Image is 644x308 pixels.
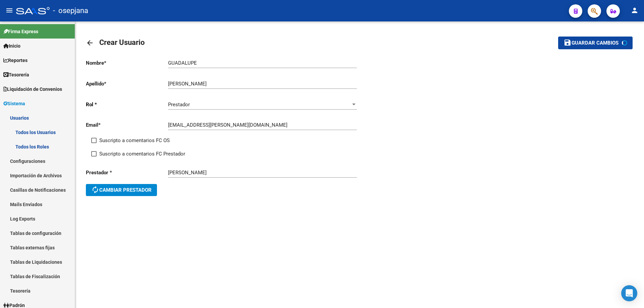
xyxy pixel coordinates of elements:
div: Open Intercom Messenger [621,285,637,301]
span: - osepjana [53,3,88,18]
p: Nombre [86,59,168,67]
span: Sistema [3,100,25,107]
span: Tesorería [3,71,29,78]
p: Prestador * [86,169,168,176]
mat-icon: arrow_back [86,39,94,47]
span: Firma Express [3,28,38,35]
mat-icon: menu [5,6,13,14]
span: Cambiar prestador [91,187,152,193]
mat-icon: autorenew [91,186,99,194]
mat-icon: person [631,6,639,14]
mat-icon: save [563,39,572,47]
span: Guardar cambios [572,40,619,46]
p: Apellido [86,80,168,87]
span: Prestador [168,102,190,108]
button: Guardar cambios [558,37,633,49]
span: Suscripto a comentarios FC OS [99,136,170,144]
p: Email [86,121,168,129]
span: Inicio [3,42,20,50]
span: Crear Usuario [99,38,145,47]
span: Liquidación de Convenios [3,85,62,93]
p: Rol * [86,101,168,108]
span: Reportes [3,57,28,64]
button: Cambiar prestador [86,184,157,196]
span: Suscripto a comentarios FC Prestador [99,150,185,158]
